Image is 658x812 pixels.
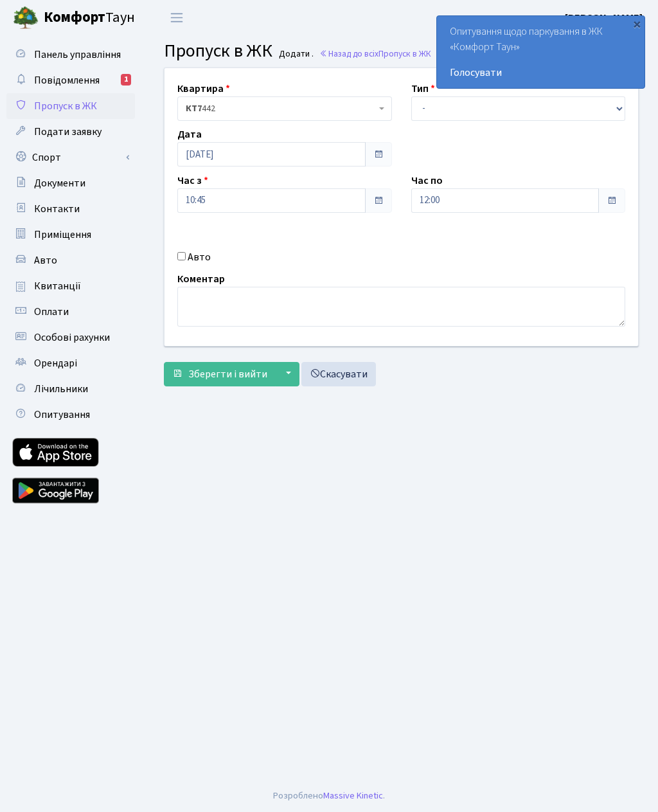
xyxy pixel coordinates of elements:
a: Документи [6,170,135,196]
button: Зберегти і вийти [164,362,276,386]
a: Панель управління [6,42,135,68]
label: Час по [411,173,443,188]
span: Контакти [34,202,80,216]
span: Подати заявку [34,125,102,139]
a: Опитування [6,402,135,428]
a: Голосувати [450,65,632,80]
a: Приміщення [6,222,135,248]
a: Особові рахунки [6,325,135,350]
a: Massive Kinetic [323,789,383,802]
label: Коментар [177,271,225,287]
a: Пропуск в ЖК [6,93,135,119]
a: Повідомлення1 [6,68,135,93]
span: Лічильники [34,382,88,396]
label: Дата [177,127,202,142]
span: Орендарі [34,356,77,370]
label: Тип [411,81,435,96]
a: Оплати [6,299,135,325]
span: Документи [34,176,85,190]
a: Контакти [6,196,135,222]
span: <b>КТ7</b>&nbsp;&nbsp;&nbsp;442 [186,102,376,115]
span: <b>КТ7</b>&nbsp;&nbsp;&nbsp;442 [177,96,392,121]
a: Назад до всіхПропуск в ЖК [319,48,431,60]
div: Розроблено . [273,789,385,803]
b: Комфорт [44,7,105,28]
a: Лічильники [6,376,135,402]
span: Опитування [34,408,90,422]
span: Квитанції [34,279,81,293]
span: Пропуск в ЖК [34,99,97,113]
a: Спорт [6,145,135,170]
img: logo.png [13,5,39,31]
span: Авто [34,253,57,267]
a: Квитанції [6,273,135,299]
label: Квартира [177,81,230,96]
div: × [630,17,643,30]
a: Авто [6,248,135,273]
small: Додати . [276,49,314,60]
a: [PERSON_NAME] [565,10,643,26]
div: Опитування щодо паркування в ЖК «Комфорт Таун» [437,16,645,88]
a: Орендарі [6,350,135,376]
b: [PERSON_NAME] [565,11,643,25]
span: Особові рахунки [34,330,110,345]
label: Авто [188,249,211,265]
a: Подати заявку [6,119,135,145]
b: КТ7 [186,102,202,115]
div: 1 [121,74,131,86]
span: Пропуск в ЖК [164,38,272,64]
a: Скасувати [301,362,376,386]
span: Таун [44,7,135,29]
span: Оплати [34,305,69,319]
span: Пропуск в ЖК [378,48,431,60]
span: Приміщення [34,228,91,242]
button: Переключити навігацію [161,7,193,28]
span: Зберегти і вийти [188,367,267,381]
span: Повідомлення [34,73,100,87]
span: Панель управління [34,48,121,62]
label: Час з [177,173,208,188]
